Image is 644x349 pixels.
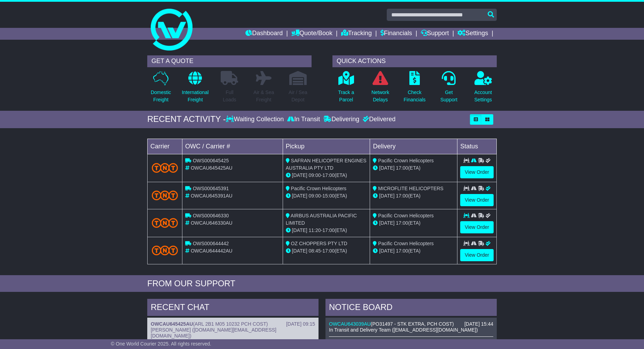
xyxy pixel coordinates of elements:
span: [DATE] [292,193,307,199]
span: 17:00 [322,172,335,178]
span: [DATE] [292,248,307,254]
p: Track a Parcel [338,89,354,103]
td: Delivery [370,139,457,154]
div: (ETA) [373,219,454,227]
span: Pacific Crown Helicopters [378,158,434,163]
p: Air / Sea Depot [289,89,307,103]
span: [DATE] [379,165,394,171]
span: MICROFLITE HELICOPTERS [378,186,443,191]
img: TNT_Domestic.png [152,163,178,172]
p: Air & Sea Freight [253,89,274,103]
span: OWCAU645391AU [191,193,233,199]
span: 17:00 [396,193,408,199]
a: Settings [457,28,488,40]
a: Quote/Book [291,28,332,40]
span: [DATE] [379,220,394,226]
span: In Transit and Delivery Team ([EMAIL_ADDRESS][DOMAIN_NAME]) [329,327,478,333]
p: Full Loads [221,89,238,103]
img: TNT_Domestic.png [152,246,178,255]
div: - (ETA) [286,227,367,234]
a: View Order [460,166,494,178]
span: [DATE] [292,227,307,233]
div: - (ETA) [286,247,367,255]
p: Account Settings [474,89,492,103]
a: GetSupport [440,71,458,107]
div: QUICK ACTIONS [332,55,497,67]
div: (ETA) [373,164,454,172]
p: Get Support [440,89,457,103]
a: NetworkDelays [371,71,390,107]
span: Pacific Crown Helicopters [378,213,434,218]
p: Domestic Freight [151,89,171,103]
div: RECENT CHAT [147,299,319,318]
a: Financials [380,28,412,40]
div: Delivering [322,116,361,123]
span: 15:00 [322,193,335,199]
div: Delivered [361,116,395,123]
span: SAFRAN HELICOPTER ENGINES AUSTRALIA PTY LTD [286,158,367,171]
div: RECENT ACTIVITY - [147,114,226,124]
span: [DATE] [379,193,394,199]
span: 08:45 [309,248,321,254]
span: [PERSON_NAME] ([DOMAIN_NAME][EMAIL_ADDRESS][DOMAIN_NAME]) [151,327,276,339]
div: NOTICE BOARD [325,299,497,318]
span: OWS000644442 [193,241,229,246]
div: FROM OUR SUPPORT [147,279,497,289]
span: OWS000646330 [193,213,229,218]
span: AIRBUS AUSTRALIA PACIFIC LIMITED [286,213,357,226]
div: [DATE] 09:15 [286,321,315,327]
span: 17:00 [322,227,335,233]
a: CheckFinancials [403,71,426,107]
p: Check Financials [404,89,426,103]
p: International Freight [182,89,209,103]
span: 09:00 [309,172,321,178]
div: Waiting Collection [226,116,285,123]
a: Track aParcel [338,71,354,107]
a: OWCAU643039AU [329,321,371,327]
span: [DATE] [292,172,307,178]
a: View Order [460,249,494,261]
div: ( ) [151,321,315,327]
span: OWCAU646330AU [191,220,233,226]
div: [DATE] 15:44 [464,321,493,327]
span: Pacific Crown Helicopters [291,186,347,191]
span: [DATE] [379,248,394,254]
span: 17:00 [396,220,408,226]
a: AccountSettings [474,71,493,107]
span: OWS000645425 [193,158,229,163]
a: DomesticFreight [150,71,171,107]
span: 11:20 [309,227,321,233]
td: OWC / Carrier # [182,139,283,154]
div: (ETA) [373,247,454,255]
img: TNT_Domestic.png [152,218,178,227]
span: 09:00 [309,193,321,199]
a: InternationalFreight [181,71,209,107]
a: OWCAU645425AU [151,321,193,327]
span: Pacific Crown Helicopters [378,241,434,246]
span: ARL 2B1 M05 10232 PCH COST [195,321,266,327]
span: OWCAU645425AU [191,165,233,171]
span: OWS000645391 [193,186,229,191]
img: TNT_Domestic.png [152,191,178,200]
span: 17:00 [322,248,335,254]
span: OWCAU644442AU [191,248,233,254]
div: GET A QUOTE [147,55,312,67]
div: (ETA) [373,192,454,200]
div: - (ETA) [286,172,367,179]
a: Dashboard [245,28,283,40]
div: - (ETA) [286,192,367,200]
span: © One World Courier 2025. All rights reserved. [111,341,211,347]
div: ( ) [329,321,493,327]
span: PO31497 - STK EXTRA, PCH COST [372,321,453,327]
div: In Transit [285,116,322,123]
span: OZ CHOPPERS PTY LTD [291,241,347,246]
td: Carrier [148,139,182,154]
a: View Order [460,221,494,233]
td: Status [457,139,497,154]
td: Pickup [283,139,370,154]
span: 17:00 [396,165,408,171]
span: 17:00 [396,248,408,254]
p: Network Delays [371,89,389,103]
a: Tracking [341,28,372,40]
a: Support [421,28,449,40]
